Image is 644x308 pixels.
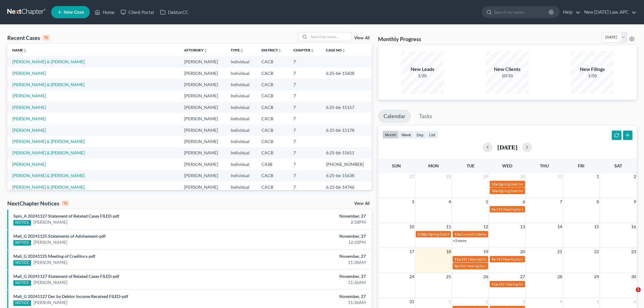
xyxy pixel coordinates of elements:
[486,66,529,73] div: New Clients
[492,257,495,261] span: 9a
[426,131,438,139] button: list
[289,90,321,102] td: 7
[414,131,426,139] button: day
[409,298,415,305] span: 31
[33,279,67,285] a: [PERSON_NAME]
[557,173,563,180] span: 31
[409,223,415,230] span: 10
[289,102,321,113] td: 7
[13,233,106,239] a: Mali_G 20241125 Statements of Advisement-pdf
[399,131,414,139] button: week
[382,131,399,139] button: month
[492,207,495,212] span: 9a
[252,259,366,265] div: 11:38AM
[226,113,257,124] td: Individual
[13,254,95,259] a: Mali_G 20241125 Meeting of Creditors-pdf
[496,257,583,261] span: 341 Hearing for [PERSON_NAME] & [PERSON_NAME]
[492,282,498,286] span: 11a
[636,287,641,292] span: 1
[289,159,321,170] td: 7
[557,223,563,230] span: 14
[12,139,85,144] a: [PERSON_NAME] & [PERSON_NAME]
[571,66,614,73] div: New Filings
[257,124,289,136] td: CACB
[184,48,207,52] a: Attorneyunfold_more
[483,173,489,180] span: 29
[461,232,516,236] span: Consult Date for [PERSON_NAME]
[257,102,289,113] td: CACB
[204,49,207,52] i: unfold_more
[179,124,226,136] td: [PERSON_NAME]
[33,299,67,306] a: [PERSON_NAME]
[497,144,517,150] h2: [DATE]
[342,49,345,52] i: unfold_more
[179,136,226,147] td: [PERSON_NAME]
[179,56,226,67] td: [PERSON_NAME]
[12,128,46,133] a: [PERSON_NAME]
[252,233,366,239] div: November, 27
[483,223,489,230] span: 12
[461,257,532,261] span: 341 Hearing for Chestnut, [PERSON_NAME]
[454,232,460,236] span: 12a
[226,181,257,193] td: Individual
[578,163,584,168] span: Fri
[12,184,85,190] a: [PERSON_NAME] & [PERSON_NAME]
[261,48,282,52] a: Districtunfold_more
[179,147,226,159] td: [PERSON_NAME]
[12,48,27,52] a: Nameunfold_more
[240,49,243,52] i: unfold_more
[13,220,31,226] div: NOTICE
[483,273,489,280] span: 26
[226,159,257,170] td: Individual
[7,34,50,41] div: Recent Cases
[596,298,600,305] span: 5
[401,66,444,73] div: New Leads
[520,173,526,180] span: 30
[494,6,550,18] input: Search by name...
[289,147,321,159] td: 7
[614,163,622,168] span: Sat
[559,298,563,305] span: 4
[593,248,600,255] span: 22
[226,102,257,113] td: Individual
[557,273,563,280] span: 28
[12,105,46,110] a: [PERSON_NAME]
[520,248,526,255] span: 20
[498,188,553,193] span: Signing Date for [PERSON_NAME]
[12,173,85,178] a: [PERSON_NAME] & [PERSON_NAME]
[289,79,321,90] td: 7
[62,201,69,206] div: 10
[7,200,69,207] div: NextChapter Notices
[502,163,512,168] span: Wed
[411,198,415,205] span: 3
[257,79,289,90] td: CACB
[581,7,636,18] a: New [DATE] Law, APC
[179,170,226,181] td: [PERSON_NAME]
[483,248,489,255] span: 19
[12,162,46,167] a: [PERSON_NAME]
[321,68,372,79] td: 6:25-bk-15608
[252,213,366,219] div: November, 27
[257,90,289,102] td: CACB
[13,294,128,299] a: Mali_G 20241127 Dec by Debtor Income Received FILED-pdf
[498,182,553,186] span: Signing Date for [PERSON_NAME]
[428,232,482,236] span: Signing Date for [PERSON_NAME]
[13,280,31,286] div: NOTICE
[289,124,321,136] td: 7
[309,32,352,41] input: Search by name...
[278,49,282,52] i: unfold_more
[321,124,372,136] td: 6:25-bk-15178
[446,173,452,180] span: 28
[289,181,321,193] td: 7
[596,198,600,205] span: 8
[633,198,637,205] span: 9
[226,79,257,90] td: Individual
[226,147,257,159] td: Individual
[252,299,366,306] div: 11:36AM
[12,59,85,64] a: [PERSON_NAME] & [PERSON_NAME]
[448,298,452,305] span: 1
[257,170,289,181] td: CACB
[321,147,372,159] td: 6:25-bk-15651
[179,113,226,124] td: [PERSON_NAME]
[289,170,321,181] td: 7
